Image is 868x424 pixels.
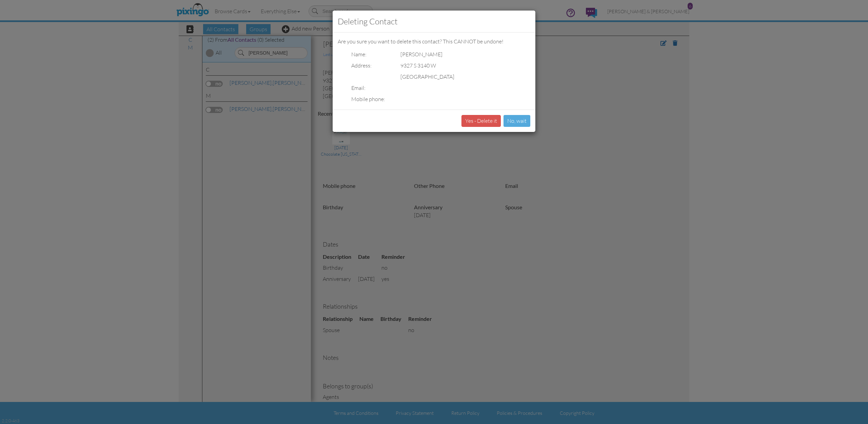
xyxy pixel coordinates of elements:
[338,94,387,105] td: Mobile phone:
[387,60,456,71] td: 9327 S 3140 W
[338,38,530,45] p: Are you sure you want to delete this contact? This CANNOT be undone!
[338,16,530,27] h3: Deleting Contact
[387,71,456,82] td: [GEOGRAPHIC_DATA]
[504,115,530,127] button: No, wait
[338,60,387,71] td: Address:
[338,49,387,60] td: Name:
[338,82,387,94] td: Email:
[387,49,456,60] td: [PERSON_NAME]
[461,115,501,127] button: Yes - Delete it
